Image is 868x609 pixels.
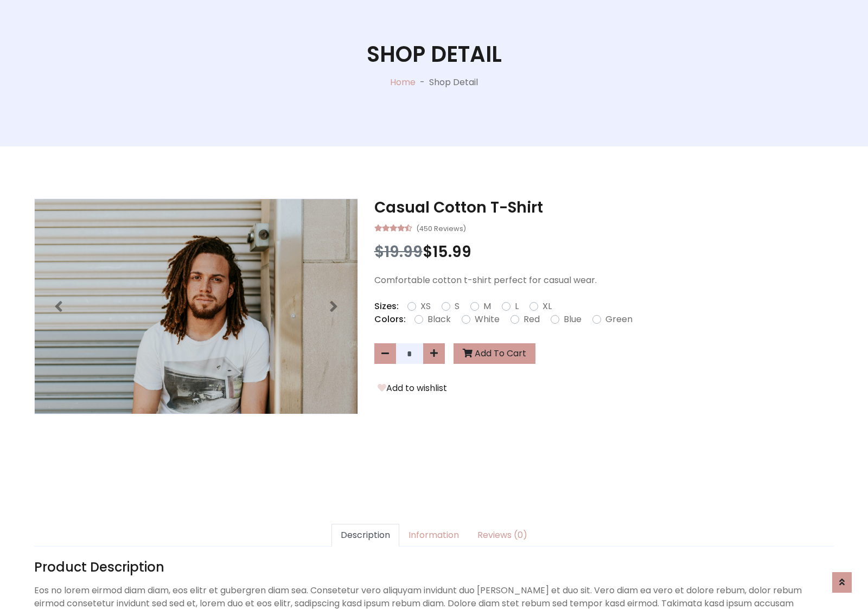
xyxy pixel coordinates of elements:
[564,313,582,326] label: Blue
[399,524,468,547] a: Information
[432,241,471,262] span: 15.99
[374,243,834,261] h3: $
[605,313,633,326] label: Green
[331,524,399,547] a: Description
[542,300,552,313] label: XL
[515,300,519,313] label: L
[374,300,399,313] p: Sizes:
[524,313,540,326] label: Red
[390,76,416,88] a: Home
[374,274,834,287] p: Comfortable cotton t-shirt perfect for casual wear.
[454,343,535,364] button: Add To Cart
[427,313,451,326] label: Black
[374,198,834,217] h3: Casual Cotton T-Shirt
[367,41,502,67] h1: Shop Detail
[420,300,431,313] label: XS
[34,560,834,575] h4: Product Description
[416,221,466,234] small: (450 Reviews)
[475,313,500,326] label: White
[455,300,459,313] label: S
[374,313,406,326] p: Colors:
[429,76,478,89] p: Shop Detail
[374,381,450,395] button: Add to wishlist
[374,241,423,262] span: $19.99
[35,199,358,414] img: Image
[416,76,429,89] p: -
[483,300,491,313] label: M
[468,524,537,547] a: Reviews (0)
